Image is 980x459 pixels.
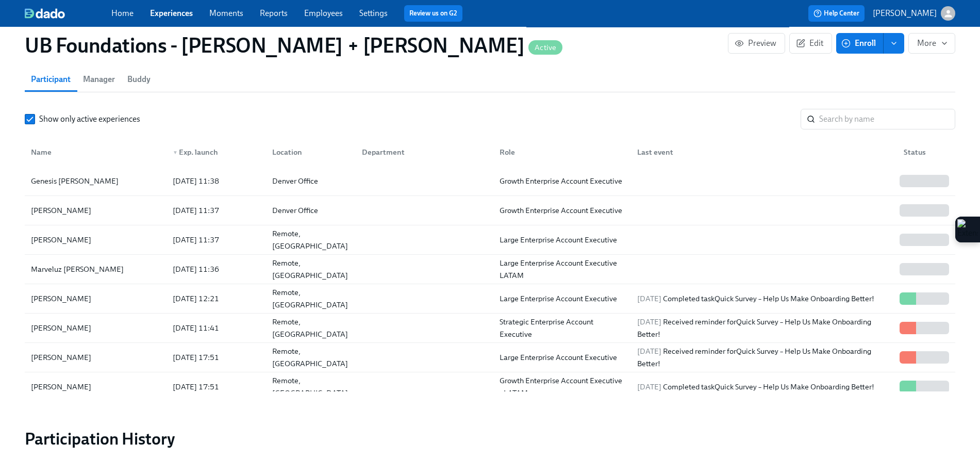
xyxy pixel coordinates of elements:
a: Moments [209,8,243,18]
div: Strategic Enterprise Account Executive [495,316,629,340]
span: Buddy [127,72,151,87]
div: [DATE] 11:38 [169,175,264,187]
div: [PERSON_NAME][DATE] 12:21Remote, [GEOGRAPHIC_DATA]Large Enterprise Account Executive[DATE] Comple... [25,284,955,314]
div: Department [358,146,491,158]
div: [PERSON_NAME][DATE] 17:51Remote, [GEOGRAPHIC_DATA]Growth Enterprise Account Executive - LATAM[DAT... [25,372,955,402]
button: Review us on G2 [404,5,462,22]
div: [PERSON_NAME] [27,322,164,334]
a: Home [111,8,134,18]
div: Remote, [GEOGRAPHIC_DATA] [268,345,353,370]
img: Extension Icon [957,219,978,240]
a: Review us on G2 [409,8,457,19]
h1: UB Foundations - [PERSON_NAME] + [PERSON_NAME] [25,33,562,58]
button: Edit [789,33,832,54]
span: Edit [798,38,823,48]
div: Completed task Quick Survey – Help Us Make Onboarding Better! [633,292,895,305]
div: Large Enterprise Account Executive LATAM [495,257,629,282]
p: [PERSON_NAME] [873,8,937,19]
div: [PERSON_NAME] [27,234,164,246]
div: [DATE] 17:51 [169,351,264,364]
div: Exp. launch [169,146,264,158]
input: Search by name [819,109,955,129]
div: Denver Office [268,175,353,187]
div: Role [491,142,629,162]
h2: Participation History [25,429,955,449]
span: [DATE] [637,317,661,326]
div: Growth Enterprise Account Executive [495,204,629,217]
button: [PERSON_NAME] [873,6,955,21]
button: Enroll [836,33,884,54]
div: [PERSON_NAME] [27,204,164,217]
a: Settings [359,8,388,18]
div: [PERSON_NAME][DATE] 11:41Remote, [GEOGRAPHIC_DATA]Strategic Enterprise Account Executive[DATE] Re... [25,314,955,343]
div: Role [495,146,629,158]
span: [DATE] [637,347,661,356]
div: Denver Office [268,204,353,217]
span: More [917,38,946,48]
div: Growth Enterprise Account Executive [495,175,629,187]
div: [DATE] 11:41 [169,322,264,334]
span: Participant [31,72,71,87]
a: dado [25,8,111,19]
span: [DATE] [637,382,661,391]
div: Completed task Quick Survey – Help Us Make Onboarding Better! [633,381,895,393]
div: Genesis [PERSON_NAME][DATE] 11:38Denver OfficeGrowth Enterprise Account Executive [25,167,955,196]
div: Status [900,146,953,158]
div: Department [354,142,491,162]
span: ▼ [173,150,178,155]
div: Remote, [GEOGRAPHIC_DATA] [268,286,353,311]
div: Marveluz [PERSON_NAME][DATE] 11:36Remote, [GEOGRAPHIC_DATA]Large Enterprise Account Executive LATAM [25,255,955,284]
div: Location [268,146,353,158]
span: Preview [737,38,776,48]
button: More [908,33,955,54]
div: [DATE] 17:51 [169,381,264,393]
div: [PERSON_NAME][DATE] 17:51Remote, [GEOGRAPHIC_DATA]Large Enterprise Account Executive[DATE] Receiv... [25,343,955,372]
div: Remote, [GEOGRAPHIC_DATA] [268,257,353,282]
div: Growth Enterprise Account Executive - LATAM [495,374,629,399]
button: Preview [728,33,785,54]
div: Last event [633,146,895,158]
div: [PERSON_NAME] [27,292,164,305]
div: Name [27,146,164,158]
div: [DATE] 11:36 [169,263,264,275]
div: Large Enterprise Account Executive [495,292,629,305]
span: Enroll [843,38,876,48]
div: Status [895,142,953,162]
div: Location [264,142,353,162]
div: [PERSON_NAME] [27,381,164,393]
div: Last event [629,142,895,162]
button: enroll [884,33,904,54]
span: Manager [83,72,115,87]
div: Large Enterprise Account Executive [495,234,629,246]
div: Remote, [GEOGRAPHIC_DATA] [268,316,353,340]
div: [PERSON_NAME][DATE] 11:37Denver OfficeGrowth Enterprise Account Executive [25,196,955,225]
div: ▼Exp. launch [164,142,264,162]
span: Help Center [813,8,859,19]
div: [DATE] 12:21 [169,292,264,305]
div: [DATE] 11:37 [169,234,264,246]
div: Marveluz [PERSON_NAME] [27,263,164,275]
div: Remote, [GEOGRAPHIC_DATA] [268,227,353,252]
div: Received reminder for Quick Survey – Help Us Make Onboarding Better! [633,316,895,340]
span: Active [528,44,562,52]
div: [PERSON_NAME][DATE] 11:37Remote, [GEOGRAPHIC_DATA]Large Enterprise Account Executive [25,225,955,255]
div: [DATE] 11:37 [169,204,264,217]
span: Show only active experiences [39,113,140,125]
div: Name [27,142,164,162]
div: Genesis [PERSON_NAME] [27,175,164,187]
a: Experiences [150,8,193,18]
div: Remote, [GEOGRAPHIC_DATA] [268,374,353,399]
div: Received reminder for Quick Survey – Help Us Make Onboarding Better! [633,345,895,370]
img: dado [25,8,65,19]
div: [PERSON_NAME] [27,351,164,364]
a: Reports [260,8,288,18]
a: Employees [304,8,343,18]
div: Large Enterprise Account Executive [495,351,629,364]
button: Help Center [808,5,865,22]
span: [DATE] [637,294,661,303]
